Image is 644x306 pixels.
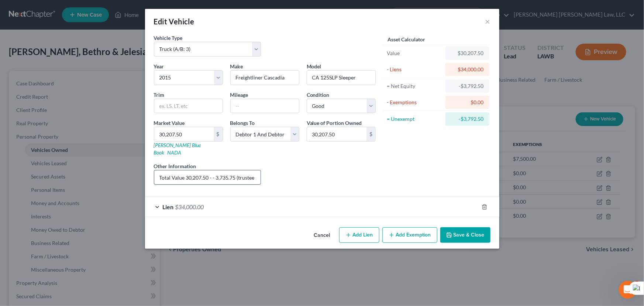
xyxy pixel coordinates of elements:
[154,99,223,113] input: ex. LS, LT, etc
[382,227,437,243] button: Add Exemption
[231,71,299,85] input: ex. Nissan
[154,162,196,170] label: Other Information
[485,17,490,26] button: ×
[307,71,375,85] input: ex. Altima
[451,99,483,106] div: $0.00
[214,127,223,141] div: $
[230,63,243,69] span: Make
[154,62,164,70] label: Year
[154,119,185,127] label: Market Value
[451,115,483,123] div: -$3,792.50
[451,50,483,57] div: $30,207.50
[154,127,214,141] input: 0.00
[307,119,362,127] label: Value of Portion Owned
[175,203,204,210] span: $34,000.00
[154,170,261,184] input: (optional)
[634,281,640,287] span: 4
[307,91,330,99] label: Condition
[387,82,442,90] div: = Net Equity
[230,91,248,99] label: Mileage
[451,82,483,90] div: -$3,792.50
[339,227,379,243] button: Add Lien
[307,62,321,70] label: Model
[451,66,483,73] div: $34,000.00
[154,142,201,156] a: [PERSON_NAME] Blue Book
[440,227,490,243] button: Save & Close
[387,66,442,73] div: - Liens
[387,115,442,123] div: = Unexempt
[619,281,637,299] iframe: Intercom live chat
[307,127,366,141] input: 0.00
[387,99,442,106] div: - Exemptions
[163,203,174,210] span: Lien
[231,99,299,113] input: --
[366,127,375,141] div: $
[154,34,183,42] label: Vehicle Type
[168,149,182,156] a: NADA
[308,228,336,243] button: Cancel
[154,16,194,27] div: Edit Vehicle
[387,50,442,57] div: Value
[388,35,425,43] label: Asset Calculator
[230,120,255,126] span: Belongs To
[154,91,165,99] label: Trim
